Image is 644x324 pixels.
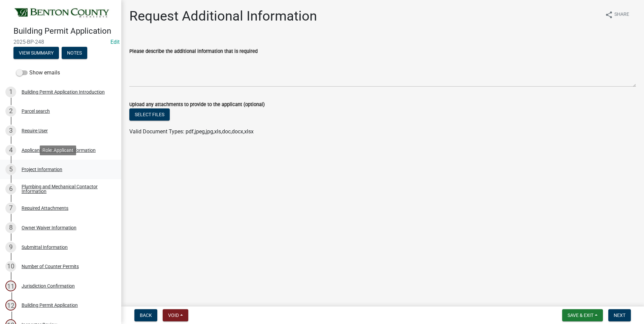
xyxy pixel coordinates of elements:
a: Edit [110,39,120,45]
button: Notes [62,47,87,59]
button: Back [134,309,157,321]
div: 5 [5,164,16,175]
div: 8 [5,222,16,233]
label: Please describe the additional information that is required [129,49,258,54]
span: Valid Document Types: pdf,jpeg,jpg,xls,doc,docx,xlsx [129,128,254,135]
div: 10 [5,261,16,272]
div: Parcel search [22,109,50,114]
i: share [605,11,613,19]
div: 2 [5,106,16,117]
div: 1 [5,87,16,97]
h1: Request Additional Information [129,8,317,24]
button: shareShare [600,8,635,21]
div: 4 [5,145,16,156]
span: Share [614,11,629,19]
div: Jurisdiction Confirmation [22,284,75,288]
div: Submittal Information [22,245,68,250]
div: 6 [5,184,16,194]
h4: Building Permit Application [13,26,116,36]
div: Role: Applicant [40,145,76,155]
div: Applicant and Property Information [22,148,96,153]
button: Void [163,309,188,321]
span: 2025-BP-248 [13,39,108,45]
button: Select files [129,108,170,121]
span: Void [168,313,179,318]
span: Next [614,313,625,318]
div: 3 [5,125,16,136]
div: Required Attachments [22,206,68,210]
button: Next [608,309,631,321]
div: Owner Waiver Information [22,225,76,230]
div: 11 [5,281,16,291]
div: 12 [5,300,16,311]
div: Project Information [22,167,62,172]
label: Upload any attachments to provide to the applicant (optional) [129,102,265,107]
div: Plumbing and Mechanical Contactor Information [22,184,110,194]
div: Require User [22,128,48,133]
img: Benton County, Minnesota [13,7,110,19]
div: 7 [5,203,16,214]
wm-modal-confirm: Edit Application Number [110,39,120,45]
span: Save & Exit [568,313,593,318]
button: View Summary [13,47,59,59]
button: Save & Exit [562,309,603,321]
div: Building Permit Application [22,303,78,307]
label: Show emails [16,69,60,77]
wm-modal-confirm: Summary [13,51,59,56]
div: Building Permit Application Introduction [22,90,105,94]
div: Number of Counter Permits [22,264,79,269]
span: Back [140,313,152,318]
wm-modal-confirm: Notes [62,51,87,56]
div: 9 [5,242,16,253]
